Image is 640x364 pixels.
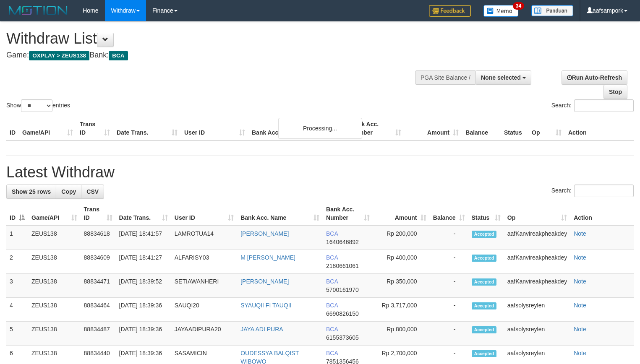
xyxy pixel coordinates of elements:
[81,298,116,322] td: 88834464
[504,274,570,298] td: aafKanvireakpheakdey
[574,302,586,309] a: Note
[481,74,521,81] span: None selected
[574,99,634,112] input: Search:
[326,334,359,341] span: Copy 6155373605 to clipboard
[430,226,468,250] td: -
[565,117,634,140] th: Action
[513,2,524,10] span: 34
[347,117,405,140] th: Bank Acc. Number
[116,298,171,322] td: [DATE] 18:39:36
[475,70,531,85] button: None selected
[171,322,237,346] td: JAYAADIPURA20
[574,230,586,237] a: Note
[430,274,468,298] td: -
[28,298,81,322] td: ZEUS138
[6,51,418,60] h4: Game: Bank:
[28,250,81,274] td: ZEUS138
[240,278,289,285] a: [PERSON_NAME]
[86,188,99,195] span: CSV
[462,117,501,140] th: Balance
[116,322,171,346] td: [DATE] 18:39:36
[574,350,586,356] a: Note
[237,202,323,226] th: Bank Acc. Name: activate to sort column ascending
[113,117,181,140] th: Date Trans.
[603,85,627,99] a: Stop
[171,202,237,226] th: User ID: activate to sort column ascending
[81,202,116,226] th: Trans ID: activate to sort column ascending
[81,322,116,346] td: 88834487
[326,278,338,285] span: BCA
[430,202,468,226] th: Balance: activate to sort column ascending
[6,99,70,112] label: Show entries
[570,202,634,226] th: Action
[6,226,28,250] td: 1
[81,274,116,298] td: 88834471
[181,117,248,140] th: User ID
[528,117,565,140] th: Op
[501,117,528,140] th: Status
[240,326,283,333] a: JAYA ADI PURA
[6,117,19,140] th: ID
[6,30,418,47] h1: Withdraw List
[472,326,497,333] span: Accepted
[504,322,570,346] td: aafsolysreylen
[6,250,28,274] td: 2
[430,298,468,322] td: -
[240,230,289,237] a: [PERSON_NAME]
[574,254,586,261] a: Note
[12,188,51,195] span: Show 25 rows
[6,274,28,298] td: 3
[574,326,586,333] a: Note
[278,118,362,139] div: Processing...
[472,302,497,309] span: Accepted
[116,274,171,298] td: [DATE] 18:39:52
[171,226,237,250] td: LAMROTUA14
[504,298,570,322] td: aafsolysreylen
[551,99,634,112] label: Search:
[562,70,627,85] a: Run Auto-Refresh
[326,254,338,261] span: BCA
[326,302,338,309] span: BCA
[28,274,81,298] td: ZEUS138
[326,310,359,317] span: Copy 6690826150 to clipboard
[248,117,347,140] th: Bank Acc. Name
[326,230,338,237] span: BCA
[472,231,497,238] span: Accepted
[6,202,28,226] th: ID: activate to sort column descending
[430,322,468,346] td: -
[116,202,171,226] th: Date Trans.: activate to sort column ascending
[6,164,634,181] h1: Latest Withdraw
[28,226,81,250] td: ZEUS138
[373,322,430,346] td: Rp 800,000
[574,278,586,285] a: Note
[116,250,171,274] td: [DATE] 18:41:27
[171,298,237,322] td: SAUQI20
[81,226,116,250] td: 88834618
[81,250,116,274] td: 88834609
[6,4,70,17] img: MOTION_logo.png
[323,202,373,226] th: Bank Acc. Number: activate to sort column ascending
[6,185,56,199] a: Show 25 rows
[240,302,291,309] a: SYAUQII FI TAUQII
[6,298,28,322] td: 4
[472,278,497,286] span: Accepted
[373,226,430,250] td: Rp 200,000
[504,250,570,274] td: aafKanvireakpheakdey
[6,322,28,346] td: 5
[326,263,359,269] span: Copy 2180661061 to clipboard
[574,185,634,197] input: Search:
[373,274,430,298] td: Rp 350,000
[240,254,295,261] a: M [PERSON_NAME]
[61,188,76,195] span: Copy
[326,286,359,293] span: Copy 5700161970 to clipboard
[430,250,468,274] td: -
[326,350,338,356] span: BCA
[76,117,113,140] th: Trans ID
[472,255,497,262] span: Accepted
[373,250,430,274] td: Rp 400,000
[415,70,475,85] div: PGA Site Balance /
[171,274,237,298] td: SETIAWANHERI
[171,250,237,274] td: ALFARISY03
[551,185,634,197] label: Search:
[326,326,338,333] span: BCA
